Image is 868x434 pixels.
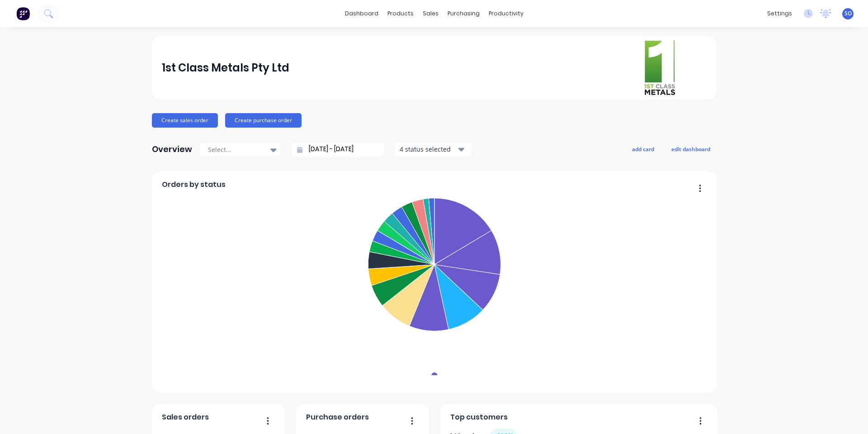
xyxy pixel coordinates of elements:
div: productivity [484,7,528,20]
div: products [383,7,418,20]
img: 1st Class Metals Pty Ltd [643,39,676,97]
div: sales [418,7,443,20]
span: Sales orders [162,412,209,423]
div: settings [763,7,797,20]
button: 4 status selected [395,143,472,156]
span: Top customers [450,412,508,423]
div: 4 status selected [400,144,457,154]
div: Overview [152,140,192,158]
a: dashboard [340,7,383,20]
img: Factory [16,7,30,20]
button: Create purchase order [225,113,302,128]
span: Purchase orders [306,412,369,423]
button: edit dashboard [665,143,716,155]
span: SO [844,10,852,18]
span: Orders by status [162,179,226,190]
button: Create sales order [152,113,218,128]
div: purchasing [443,7,484,20]
button: add card [626,143,660,155]
div: 1st Class Metals Pty Ltd [162,59,289,77]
